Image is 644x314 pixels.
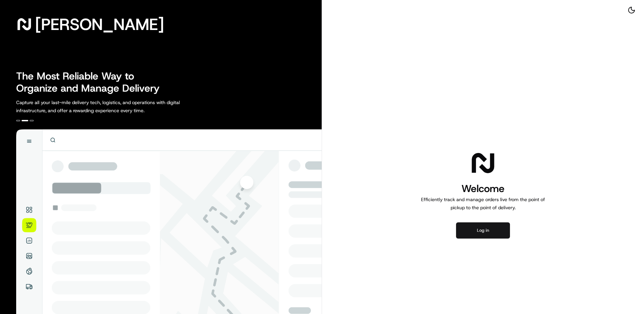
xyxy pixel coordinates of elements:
h2: The Most Reliable Way to Organize and Manage Delivery [16,70,167,94]
span: [PERSON_NAME] [35,18,164,31]
h1: Welcome [418,182,548,195]
p: Capture all your last-mile delivery tech, logistics, and operations with digital infrastructure, ... [16,98,210,115]
button: Log in [456,222,510,239]
p: Efficiently track and manage orders live from the point of pickup to the point of delivery. [418,195,548,212]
